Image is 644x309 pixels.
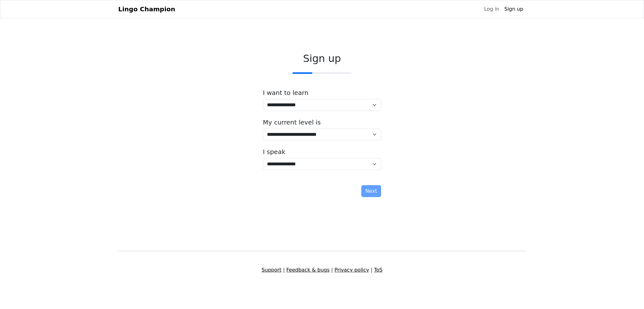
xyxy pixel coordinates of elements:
label: My current level is [263,119,321,126]
a: Support [262,267,281,273]
a: Privacy policy [335,267,369,273]
a: ToS [374,267,382,273]
h2: Sign up [263,52,381,64]
label: I want to learn [263,89,308,97]
a: Feedback & bugs [286,267,330,273]
a: Lingo Champion [118,3,175,15]
div: | | | [114,266,530,274]
a: Log in [481,3,502,15]
a: Sign up [502,3,526,15]
label: I speak [263,148,286,156]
